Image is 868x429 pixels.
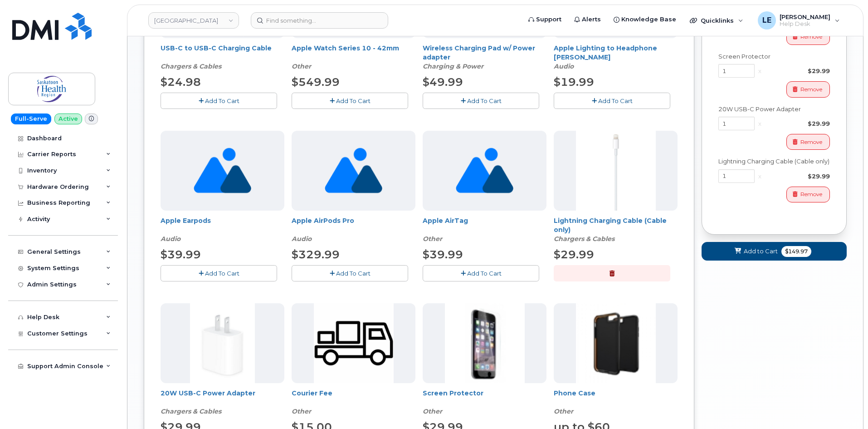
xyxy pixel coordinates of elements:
[423,265,539,281] button: Add To Cart
[554,62,574,70] em: Audio
[292,235,312,243] em: Audio
[161,62,221,70] em: Chargers & Cables
[292,248,340,261] span: $329.99
[554,389,678,416] div: Phone Case
[161,216,284,243] div: Apple Earpods
[765,67,830,75] div: $29.99
[161,44,284,71] div: USB-C to USB-C Charging Cable
[755,67,765,75] div: x
[292,93,408,108] button: Add To Cart
[582,15,601,24] span: Alerts
[314,303,394,383] img: couriericon.jpg
[607,10,683,29] a: Knowledge Base
[598,97,633,104] span: Add To Cart
[718,52,830,61] div: Screen Protector
[786,134,830,150] button: Remove
[786,29,830,45] button: Remove
[786,81,830,97] button: Remove
[701,17,734,24] span: Quicklinks
[423,93,539,108] button: Add To Cart
[800,33,822,41] span: Remove
[554,44,657,61] a: Apple Lighting to Headphone [PERSON_NAME]
[292,265,408,281] button: Add To Cart
[423,216,546,243] div: Apple AirTag
[423,235,442,243] em: Other
[292,217,354,225] a: Apple AirPods Pro
[800,190,822,198] span: Remove
[765,119,830,128] div: $29.99
[292,407,311,415] em: Other
[554,75,594,89] span: $19.99
[718,157,830,166] div: Lightning Charging Cable (Cable only)
[751,11,846,30] div: Logan Ellison
[554,93,670,108] button: Add To Cart
[554,217,667,234] a: Lightning Charging Cable (Cable only)
[554,389,595,397] a: Phone Case
[148,12,239,29] a: Saskatoon Health Region
[522,10,568,29] a: Support
[423,44,535,61] a: Wireless Charging Pad w/ Power adapter
[194,131,251,211] img: no_image_found-2caef05468ed5679b831cfe6fc140e25e0c280774317ffc20a367ab7fd17291e.png
[445,303,525,383] img: accessory44847.JPG
[536,15,561,24] span: Support
[161,248,201,261] span: $39.99
[554,44,678,71] div: Apple Lighting to Headphone Jack Adapter
[161,389,284,416] div: 20W USB-C Power Adapter
[786,187,830,202] button: Remove
[292,62,311,70] em: Other
[292,389,332,397] a: Courier Fee
[780,13,830,20] span: [PERSON_NAME]
[781,246,811,257] span: $149.97
[423,389,546,416] div: Screen Protector
[205,97,239,104] span: Add To Cart
[780,20,830,28] span: Help Desk
[205,270,239,277] span: Add To Cart
[423,75,463,89] span: $49.99
[755,119,765,128] div: x
[423,44,546,71] div: Wireless Charging Pad w/ Power adapter
[554,407,573,415] em: Other
[467,270,502,277] span: Add To Cart
[621,15,676,24] span: Knowledge Base
[161,389,255,397] a: 20W USB-C Power Adapter
[190,303,254,383] img: 20W_Wall_Adapter.png
[292,389,415,416] div: Courier Fee
[251,12,388,29] input: Find something...
[683,11,750,30] div: Quicklinks
[161,407,221,415] em: Chargers & Cables
[161,217,211,225] a: Apple Earpods
[325,131,382,211] img: no_image_found-2caef05468ed5679b831cfe6fc140e25e0c280774317ffc20a367ab7fd17291e.png
[292,44,415,71] div: Apple Watch Series 10 - 42mm
[423,62,483,70] em: Charging & Power
[161,235,180,243] em: Audio
[423,248,463,261] span: $39.99
[161,93,277,108] button: Add To Cart
[292,44,399,52] a: Apple Watch Series 10 - 42mm
[568,10,607,29] a: Alerts
[800,138,822,146] span: Remove
[423,389,483,397] a: Screen Protector
[762,15,771,26] span: LE
[456,131,513,211] img: no_image_found-2caef05468ed5679b831cfe6fc140e25e0c280774317ffc20a367ab7fd17291e.png
[800,85,822,94] span: Remove
[702,242,847,261] button: Add to Cart $149.97
[829,390,861,422] iframe: Messenger Launcher
[161,75,201,89] span: $24.98
[554,235,614,243] em: Chargers & Cables
[554,216,678,243] div: Lightning Charging Cable (Cable only)
[336,270,371,277] span: Add To Cart
[576,131,656,211] img: lightning.jpg
[576,303,656,383] img: accessory46061.JPG
[292,75,340,89] span: $549.99
[467,97,502,104] span: Add To Cart
[161,44,272,52] a: USB-C to USB-C Charging Cable
[744,247,778,256] span: Add to Cart
[423,407,442,415] em: Other
[336,97,371,104] span: Add To Cart
[765,172,830,181] div: $29.99
[423,217,468,225] a: Apple AirTag
[161,265,277,281] button: Add To Cart
[554,248,594,261] span: $29.99
[292,216,415,243] div: Apple AirPods Pro
[755,172,765,181] div: x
